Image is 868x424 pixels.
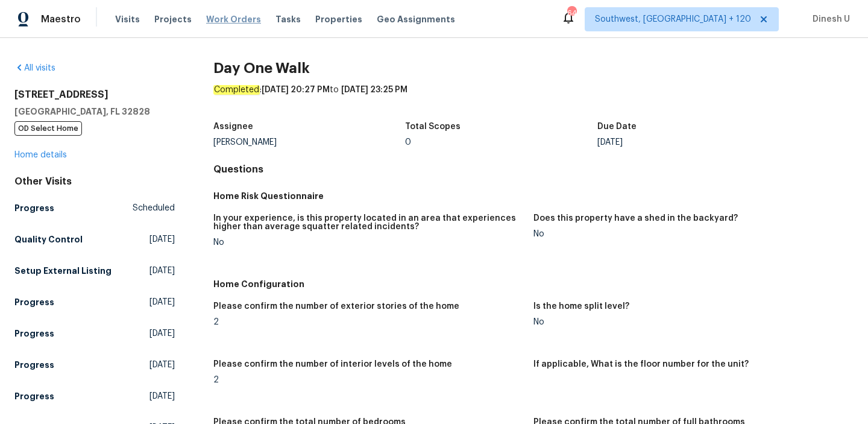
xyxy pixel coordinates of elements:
[533,214,738,223] h5: Does this property have a shed in the backyard?
[533,318,844,326] div: No
[275,15,301,24] span: Tasks
[14,64,55,72] a: All visits
[133,202,175,214] span: Scheduled
[14,106,175,118] h5: [GEOGRAPHIC_DATA], FL 32828
[149,296,175,308] span: [DATE]
[14,327,54,340] h5: Progress
[533,360,749,369] h5: If applicable, What is the floor number for the unit?
[213,85,260,95] em: Completed
[14,197,175,219] a: ProgressScheduled
[154,13,192,25] span: Projects
[533,230,844,238] div: No
[14,359,54,371] h5: Progress
[213,122,253,131] h5: Assignee
[377,13,455,25] span: Geo Assignments
[533,302,629,311] h5: Is the home split level?
[14,291,175,313] a: Progress[DATE]
[213,302,459,311] h5: Please confirm the number of exterior stories of the home
[206,13,261,25] span: Work Orders
[14,265,112,277] h5: Setup External Listing
[14,354,175,376] a: Progress[DATE]
[213,214,524,231] h5: In your experience, is this property located in an area that experiences higher than average squa...
[213,278,854,290] h5: Home Configuration
[213,163,854,176] h4: Questions
[14,121,82,136] span: OD Select Home
[14,89,175,101] h2: [STREET_ADDRESS]
[149,327,175,340] span: [DATE]
[14,323,175,344] a: Progress[DATE]
[597,122,637,131] h5: Due Date
[14,296,54,308] h5: Progress
[213,318,524,326] div: 2
[213,138,406,147] div: [PERSON_NAME]
[808,13,850,25] span: Dinesh U
[567,7,576,19] div: 647
[14,233,83,245] h5: Quality Control
[14,260,175,282] a: Setup External Listing[DATE]
[213,84,854,115] div: : to
[149,390,175,402] span: [DATE]
[14,385,175,407] a: Progress[DATE]
[14,229,175,250] a: Quality Control[DATE]
[14,151,67,159] a: Home details
[213,62,854,74] h2: Day One Walk
[595,13,751,25] span: Southwest, [GEOGRAPHIC_DATA] + 120
[149,359,175,371] span: [DATE]
[14,202,54,214] h5: Progress
[115,13,140,25] span: Visits
[149,265,175,277] span: [DATE]
[341,86,407,94] span: [DATE] 23:25 PM
[597,138,790,147] div: [DATE]
[41,13,81,25] span: Maestro
[262,86,330,94] span: [DATE] 20:27 PM
[14,176,175,188] div: Other Visits
[213,238,524,247] div: No
[213,360,452,369] h5: Please confirm the number of interior levels of the home
[405,122,461,131] h5: Total Scopes
[149,233,175,245] span: [DATE]
[315,13,362,25] span: Properties
[14,390,54,402] h5: Progress
[405,138,597,147] div: 0
[213,376,524,384] div: 2
[213,190,854,202] h5: Home Risk Questionnaire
